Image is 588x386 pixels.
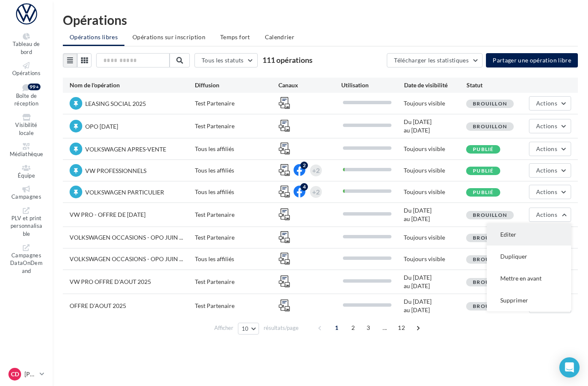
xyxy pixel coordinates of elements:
[300,162,308,169] div: 2
[559,357,580,378] div: Open Intercom Messenger
[195,145,278,153] div: Tous les affiliés
[11,215,43,237] span: PLV et print personnalisable
[70,211,146,218] span: VW PRO - OFFRE DE [DATE]
[473,235,507,241] span: Brouillon
[24,370,36,378] p: [PERSON_NAME]
[262,55,313,65] span: 111 opérations
[536,211,557,218] span: Actions
[12,70,40,76] span: Opérations
[487,267,571,289] button: Mettre en avant
[194,53,258,67] button: Tous les statuts
[195,166,278,175] div: Tous les affiliés
[473,100,507,107] span: Brouillon
[473,123,507,130] span: Brouillon
[529,185,571,199] button: Actions
[361,321,375,335] span: 3
[473,189,494,195] span: Publié
[85,167,146,174] span: VW PROFESSIONNELS
[404,297,466,314] div: Du [DATE] au [DATE]
[7,243,46,276] a: Campagnes DataOnDemand
[195,302,278,310] div: Test Partenaire
[11,193,41,200] span: Campagnes
[7,163,46,181] a: Équipe
[473,256,507,262] span: Brouillon
[487,246,571,267] button: Dupliquer
[529,208,571,222] button: Actions
[195,122,278,130] div: Test Partenaire
[214,324,233,332] span: Afficher
[195,211,278,219] div: Test Partenaire
[195,233,278,242] div: Test Partenaire
[14,92,38,107] span: Boîte de réception
[7,141,46,159] a: Médiathèque
[404,166,466,175] div: Toujours visible
[404,81,467,89] div: Date de visibilité
[28,84,40,90] div: 99+
[467,81,529,89] div: Statut
[404,188,466,196] div: Toujours visible
[220,33,250,40] span: Temps fort
[70,81,195,89] div: Nom de l'opération
[312,165,320,176] div: +2
[404,145,466,153] div: Toujours visible
[300,183,308,191] div: 4
[473,212,507,218] span: Brouillon
[536,145,557,152] span: Actions
[487,289,571,311] button: Supprimer
[486,53,578,67] button: Partager une opération libre
[536,188,557,195] span: Actions
[195,99,278,108] div: Test Partenaire
[404,99,466,108] div: Toujours visible
[195,188,278,196] div: Tous les affiliés
[7,60,46,78] a: Opérations
[394,321,408,335] span: 12
[7,31,46,57] a: Tableau de bord
[7,112,46,138] a: Visibilité locale
[487,224,571,246] button: Editer
[473,167,494,174] span: Publié
[7,366,46,382] a: CD [PERSON_NAME]
[70,302,126,309] span: OFFRE D'AOUT 2025
[202,57,244,64] span: Tous les statuts
[330,321,343,335] span: 1
[529,163,571,178] button: Actions
[536,100,557,107] span: Actions
[378,321,391,335] span: ...
[312,186,320,198] div: +2
[11,370,19,378] span: CD
[387,53,483,67] button: Télécharger les statistiques
[70,234,183,241] span: VOLKSWAGEN OCCASIONS - OPO JUIN ...
[195,278,278,286] div: Test Partenaire
[85,123,118,130] span: OPO [DATE]
[341,81,404,89] div: Utilisation
[63,13,578,26] div: Opérations
[195,81,278,89] div: Diffusion
[238,323,259,335] button: 10
[7,82,46,109] a: Boîte de réception 99+
[404,273,466,290] div: Du [DATE] au [DATE]
[265,33,295,40] span: Calendrier
[242,325,249,332] span: 10
[7,205,46,239] a: PLV et print personnalisable
[473,146,494,152] span: Publié
[195,255,278,263] div: Tous les affiliés
[394,57,469,64] span: Télécharger les statistiques
[10,151,43,157] span: Médiathèque
[346,321,360,335] span: 2
[13,40,40,55] span: Tableau de bord
[132,33,205,40] span: Opérations sur inscription
[85,100,146,107] span: LEASING SOCIAL 2025
[529,142,571,156] button: Actions
[404,118,466,135] div: Du [DATE] au [DATE]
[404,233,466,242] div: Toujours visible
[529,96,571,111] button: Actions
[404,255,466,263] div: Toujours visible
[70,255,183,262] span: VOLKSWAGEN OCCASIONS - OPO JUIN ...
[18,172,35,179] span: Équipe
[278,81,341,89] div: Canaux
[264,324,299,332] span: résultats/page
[404,206,466,223] div: Du [DATE] au [DATE]
[529,119,571,133] button: Actions
[536,167,557,174] span: Actions
[15,121,37,136] span: Visibilité locale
